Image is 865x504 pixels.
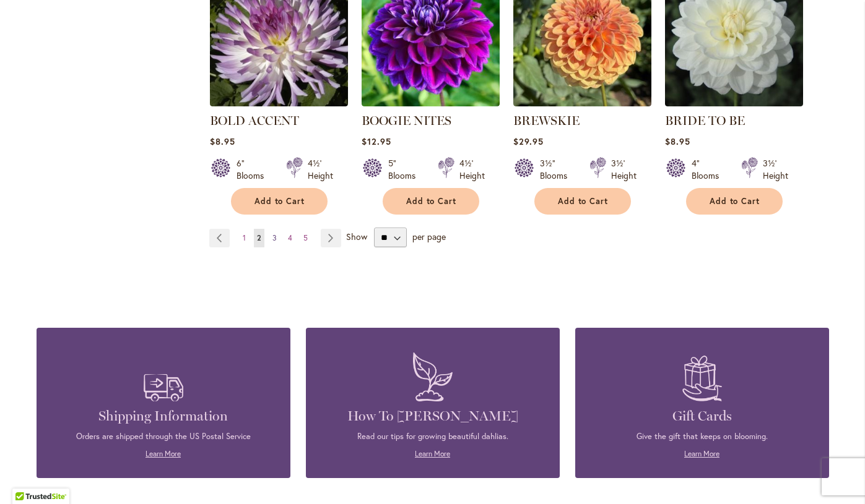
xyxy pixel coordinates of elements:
div: 4½' Height [308,157,333,182]
span: Add to Cart [710,196,760,207]
span: $12.95 [362,135,391,147]
button: Add to Cart [686,188,783,215]
div: 4" Blooms [692,157,726,182]
a: BOLD ACCENT [210,97,348,109]
a: BREWSKIE [513,113,580,128]
iframe: Launch Accessibility Center [9,460,44,495]
a: BOLD ACCENT [210,113,299,128]
button: Add to Cart [383,188,479,215]
div: 3½' Height [763,157,788,182]
span: 5 [303,233,308,242]
a: Learn More [684,449,719,458]
a: BRIDE TO BE [665,97,803,109]
h4: Shipping Information [55,408,272,425]
p: Orders are shipped through the US Postal Service [55,431,272,442]
h4: Gift Cards [594,408,811,425]
span: 2 [257,233,261,242]
span: Add to Cart [406,196,457,207]
a: BREWSKIE [513,97,651,109]
span: $29.95 [513,135,544,147]
div: 5" Blooms [388,157,423,182]
span: 3 [272,233,277,242]
div: 3½" Blooms [540,157,575,182]
span: Add to Cart [558,196,609,207]
button: Add to Cart [231,188,328,215]
a: BOOGIE NITES [362,97,500,109]
a: Learn More [415,449,450,458]
a: BRIDE TO BE [665,113,745,128]
span: $8.95 [210,135,235,147]
a: BOOGIE NITES [362,113,451,128]
a: Learn More [146,449,181,458]
div: 4½' Height [459,157,485,182]
p: Give the gift that keeps on blooming. [594,431,811,442]
h4: How To [PERSON_NAME] [324,408,541,425]
div: 6" Blooms [237,157,271,182]
div: 3½' Height [611,157,637,182]
span: Add to Cart [254,196,305,207]
a: 5 [300,229,311,247]
a: 1 [240,229,249,247]
span: $8.95 [665,135,690,147]
a: 3 [269,229,280,247]
span: per page [412,231,446,242]
p: Read our tips for growing beautiful dahlias. [324,431,541,442]
span: 1 [243,233,246,242]
span: 4 [288,233,292,242]
a: 4 [285,229,295,247]
button: Add to Cart [534,188,631,215]
span: Show [346,231,367,242]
